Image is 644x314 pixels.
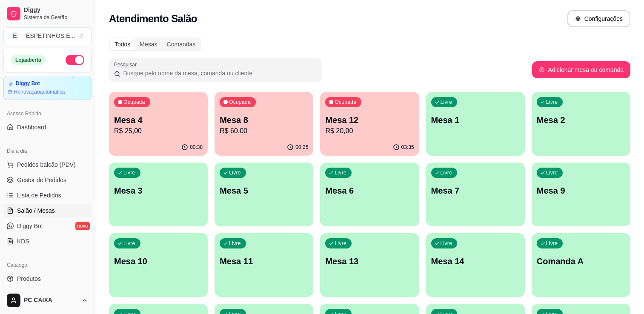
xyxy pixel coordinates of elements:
[295,144,308,151] p: 00:25
[441,99,452,106] p: Livre
[431,255,520,267] p: Mesa 14
[215,163,313,226] button: LivreMesa 5
[532,61,630,78] button: Adicionar mesa ou comanda
[3,3,92,24] a: DiggySistema de Gestão
[546,240,558,247] p: Livre
[114,185,203,197] p: Mesa 3
[135,38,162,50] div: Mesas
[3,204,92,217] a: Salão / Mesas
[120,69,317,77] input: Pesquisar
[325,255,414,267] p: Mesa 13
[537,185,625,197] p: Mesa 9
[325,185,414,197] p: Mesa 6
[220,255,308,267] p: Mesa 11
[426,92,525,156] button: LivreMesa 1
[17,123,46,131] span: Dashboard
[17,222,43,230] span: Diggy Bot
[532,163,630,226] button: LivreMesa 9
[3,173,92,187] a: Gestor de Pedidos
[220,185,308,197] p: Mesa 5
[220,114,308,126] p: Mesa 8
[123,240,135,247] p: Livre
[162,38,200,50] div: Comandas
[3,258,92,272] div: Catálogo
[401,144,414,151] p: 03:35
[3,219,92,233] a: Diggy Botnovo
[3,158,92,171] button: Pedidos balcão (PDV)
[320,163,419,226] button: LivreMesa 6
[66,55,84,65] button: Alterar Status
[114,114,203,126] p: Mesa 4
[537,255,625,267] p: Comanda A
[3,144,92,158] div: Dia a dia
[335,169,346,176] p: Livre
[114,126,203,136] p: R$ 25,00
[532,233,630,297] button: LivreComanda A
[11,55,46,65] div: Loja aberta
[3,234,92,248] a: KDS
[109,12,197,26] h2: Atendimento Salão
[24,6,88,14] span: Diggy
[3,76,92,100] a: Diggy BotRenovaçãoautomática
[26,31,75,40] div: ESPETINHOS E ...
[17,176,66,184] span: Gestor de Pedidos
[431,114,520,126] p: Mesa 1
[123,99,145,106] p: Ocupada
[24,14,88,21] span: Sistema de Gestão
[3,120,92,134] a: Dashboard
[110,38,135,50] div: Todos
[546,169,558,176] p: Livre
[546,99,558,106] p: Livre
[320,233,419,297] button: LivreMesa 13
[215,92,313,156] button: OcupadaMesa 8R$ 60,0000:25
[109,233,208,297] button: LivreMesa 10
[426,233,525,297] button: LivreMesa 14
[320,92,419,156] button: OcupadaMesa 12R$ 20,0003:35
[17,160,76,169] span: Pedidos balcão (PDV)
[325,114,414,126] p: Mesa 12
[17,206,55,215] span: Salão / Mesas
[567,10,630,27] button: Configurações
[335,240,346,247] p: Livre
[426,163,525,226] button: LivreMesa 7
[14,88,65,95] article: Renovação automática
[3,272,92,285] a: Produtos
[3,107,92,120] div: Acesso Rápido
[3,188,92,202] a: Lista de Pedidos
[3,290,92,311] button: PC CAIXA
[109,163,208,226] button: LivreMesa 3
[215,233,313,297] button: LivreMesa 11
[11,31,19,40] span: E
[229,99,251,106] p: Ocupada
[17,237,29,245] span: KDS
[532,92,630,156] button: LivreMesa 2
[123,169,135,176] p: Livre
[441,240,452,247] p: Livre
[537,114,625,126] p: Mesa 2
[109,92,208,156] button: OcupadaMesa 4R$ 25,0000:38
[229,240,241,247] p: Livre
[16,80,40,87] article: Diggy Bot
[335,99,356,106] p: Ocupada
[24,297,78,304] span: PC CAIXA
[17,191,61,200] span: Lista de Pedidos
[190,144,203,151] p: 00:38
[229,169,241,176] p: Livre
[114,255,203,267] p: Mesa 10
[220,126,308,136] p: R$ 60,00
[325,126,414,136] p: R$ 20,00
[17,274,41,283] span: Produtos
[431,185,520,197] p: Mesa 7
[441,169,452,176] p: Livre
[3,27,92,44] button: Select a team
[114,61,140,68] label: Pesquisar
